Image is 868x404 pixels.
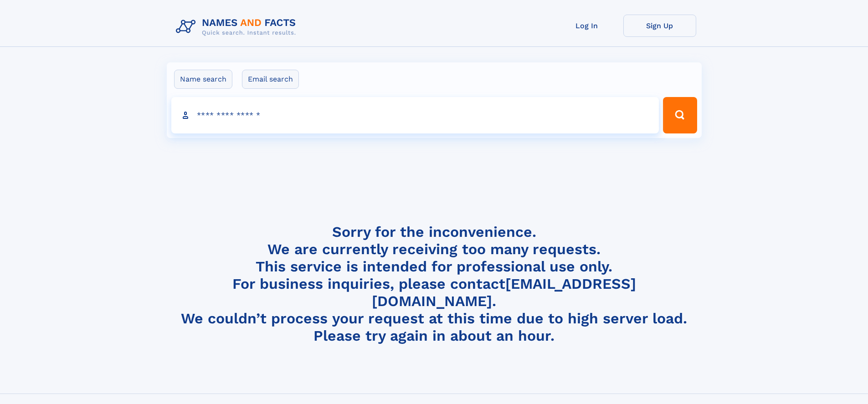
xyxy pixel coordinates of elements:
[550,15,623,37] a: Log In
[172,15,303,39] img: Logo Names and Facts
[171,97,659,133] input: search input
[242,70,299,89] label: Email search
[663,97,697,133] button: Search Button
[372,275,636,310] a: [EMAIL_ADDRESS][DOMAIN_NAME]
[174,70,232,89] label: Name search
[623,15,696,37] a: Sign Up
[172,223,696,345] h4: Sorry for the inconvenience. We are currently receiving too many requests. This service is intend...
